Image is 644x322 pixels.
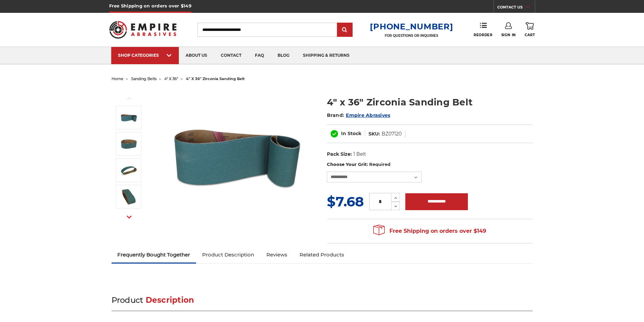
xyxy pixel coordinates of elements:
[109,17,177,43] img: Empire Abrasives
[353,151,366,158] dd: 1 Belt
[369,162,390,167] small: Required
[346,112,390,118] a: Empire Abrasives
[214,47,248,64] a: contact
[370,22,453,31] a: [PHONE_NUMBER]
[327,161,533,168] label: Choose Your Grit:
[373,224,486,238] span: Free Shipping on orders over $149
[120,188,137,205] img: 4" x 36" Sanding Belt - Zirc
[327,151,352,158] dt: Pack Size:
[474,33,492,37] span: Reorder
[120,135,137,152] img: 4" x 36" Zirc Sanding Belt
[368,130,380,138] dt: SKU:
[112,247,196,262] a: Frequently Bought Together
[131,76,157,81] a: sanding belts
[186,76,245,81] span: 4" x 36" zirconia sanding belt
[248,47,271,64] a: faq
[338,23,352,37] input: Submit
[327,112,344,118] span: Brand:
[293,247,350,262] a: Related Products
[341,130,361,137] span: In Stock
[146,295,194,305] span: Description
[501,33,516,37] span: Sign In
[121,210,137,224] button: Next
[120,162,137,179] img: 4" x 36" Sanding Belt - Zirconia
[327,193,364,210] span: $7.68
[497,3,535,13] a: CONTACT US
[327,96,533,109] h1: 4" x 36" Zirconia Sanding Belt
[525,33,535,37] span: Cart
[382,130,402,138] dd: BZ07120
[196,247,260,262] a: Product Description
[370,33,453,38] p: FOR QUESTIONS OR INQUIRIES
[474,22,492,37] a: Reorder
[120,109,137,126] img: 4" x 36" Zirconia Sanding Belt
[112,295,143,305] span: Product
[271,47,296,64] a: blog
[260,247,293,262] a: Reviews
[169,89,305,224] img: 4" x 36" Zirconia Sanding Belt
[118,53,172,58] div: SHOP CATEGORIES
[179,47,214,64] a: about us
[164,76,178,81] a: 4" x 36"
[112,76,123,81] a: home
[296,47,356,64] a: shipping & returns
[525,22,535,37] a: Cart
[121,91,137,106] button: Previous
